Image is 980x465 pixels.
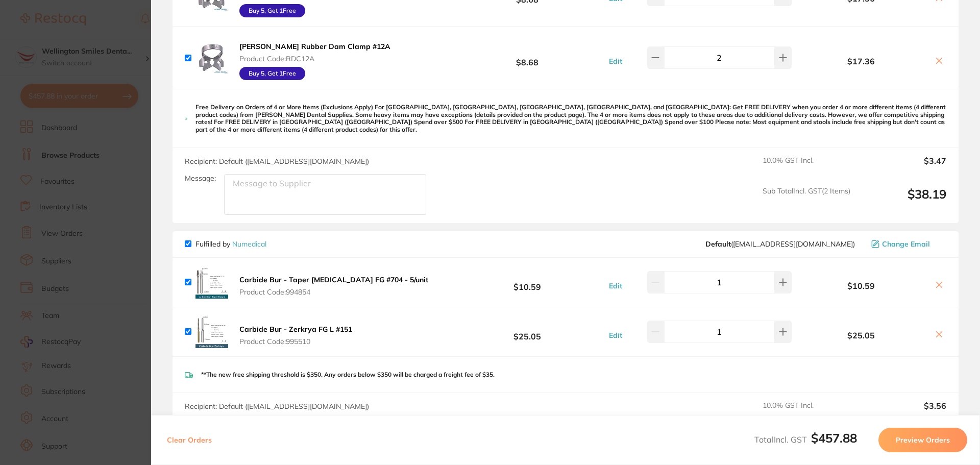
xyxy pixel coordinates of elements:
button: Preview Orders [878,428,967,452]
span: Change Email [882,240,930,248]
button: Change Email [868,239,946,249]
b: $457.88 [811,430,857,446]
b: $8.68 [451,48,603,67]
b: $25.05 [451,323,603,341]
span: Product Code: 995510 [239,337,352,346]
b: $10.59 [451,273,603,292]
button: Edit [606,331,625,340]
button: Edit [606,57,625,66]
p: **The new free shipping threshold is $350. Any orders below $350 will be charged a freight fee of... [201,371,495,378]
span: Total Incl. GST [754,434,857,445]
span: 10.0 % GST Incl. [763,401,850,424]
b: Carbide Bur - Zerkrya FG L #151 [239,325,352,334]
span: Product Code: 994854 [239,288,428,296]
b: $10.59 [794,281,928,290]
output: $3.56 [859,401,946,424]
span: orders@numedical.com.au [705,240,855,248]
label: Message: [185,174,216,183]
span: Recipient: Default ( [EMAIL_ADDRESS][DOMAIN_NAME] ) [185,157,369,166]
img: cDg1azM1cQ [195,315,228,348]
p: Free Delivery on Orders of 4 or More Items (Exclusions Apply) For [GEOGRAPHIC_DATA], [GEOGRAPHIC_... [195,104,946,133]
output: $38.19 [859,187,946,215]
b: Carbide Bur - Taper [MEDICAL_DATA] FG #704 - 5/unit [239,275,428,284]
button: [PERSON_NAME] Rubber Dam Clamp #12A Product Code:RDC12A Buy 5, Get 1Free [236,42,394,81]
a: Numedical [232,239,266,249]
img: aml0dGNjNw [195,266,228,299]
p: Fulfilled by [195,240,266,248]
span: 10.0 % GST Incl. [763,156,850,179]
button: Carbide Bur - Taper [MEDICAL_DATA] FG #704 - 5/unit Product Code:994854 [236,275,431,297]
img: N2QzaWFxNQ [195,41,228,74]
span: Sub Total Incl. GST ( 2 Items) [763,187,850,215]
button: Carbide Bur - Zerkrya FG L #151 Product Code:995510 [236,325,355,346]
button: Clear Orders [164,428,215,452]
div: Buy 5, Get 1 Free [239,4,305,17]
b: Default [705,239,731,249]
span: Recipient: Default ( [EMAIL_ADDRESS][DOMAIN_NAME] ) [185,402,369,411]
b: $25.05 [794,331,928,340]
button: Edit [606,281,625,290]
output: $3.47 [859,156,946,179]
div: Buy 5, Get 1 Free [239,67,305,80]
span: Product Code: RDC12A [239,55,390,63]
b: $17.36 [794,57,928,66]
b: [PERSON_NAME] Rubber Dam Clamp #12A [239,42,390,51]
